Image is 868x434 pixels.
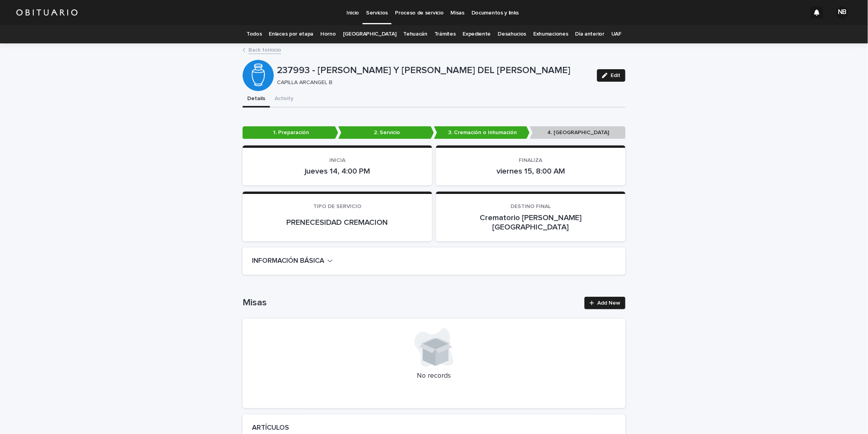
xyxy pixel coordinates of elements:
p: Crematorio [PERSON_NAME][GEOGRAPHIC_DATA] [445,213,616,232]
a: UAF [611,25,622,43]
a: Horno [320,25,336,43]
a: Trámites [434,25,456,43]
a: Enlaces por etapa [269,25,314,43]
span: Edit [611,73,620,78]
h2: INFORMACIÓN BÁSICA [252,257,324,265]
img: HUM7g2VNRLqGMmR9WVqf [16,5,78,20]
span: Add New [597,300,620,306]
p: CAPILLA ARCANGEL B [277,79,588,86]
button: Activity [270,91,298,108]
button: Edit [597,69,625,82]
a: Día anterior [575,25,604,43]
p: jueves 14, 4:00 PM [252,167,423,176]
p: 2. Servicio [338,126,434,139]
button: Details [243,91,270,108]
button: INFORMACIÓN BÁSICA [252,257,333,265]
span: INICIA [329,158,345,163]
span: TIPO DE SERVICIO [313,204,361,209]
p: viernes 15, 8:00 AM [445,167,616,176]
a: Desahucios [498,25,526,43]
p: 3. Cremación o Inhumación [434,126,530,139]
h2: ARTÍCULOS [252,424,289,432]
a: Back toInicio [248,45,281,54]
div: NB [836,6,848,19]
p: 1. Preparación [243,126,338,139]
p: No records [252,372,616,380]
a: Add New [584,297,625,309]
a: [GEOGRAPHIC_DATA] [343,25,396,43]
p: 237993 - [PERSON_NAME] Y [PERSON_NAME] DEL [PERSON_NAME] [277,65,591,76]
a: Expediente [463,25,491,43]
a: Exhumaciones [533,25,568,43]
a: Tehuacán [403,25,427,43]
span: FINALIZA [519,158,543,163]
a: Todos [246,25,262,43]
p: PRENECESIDAD CREMACION [252,218,423,227]
span: DESTINO FINAL [511,204,551,209]
h1: Misas [243,297,580,308]
p: 4. [GEOGRAPHIC_DATA] [530,126,625,139]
